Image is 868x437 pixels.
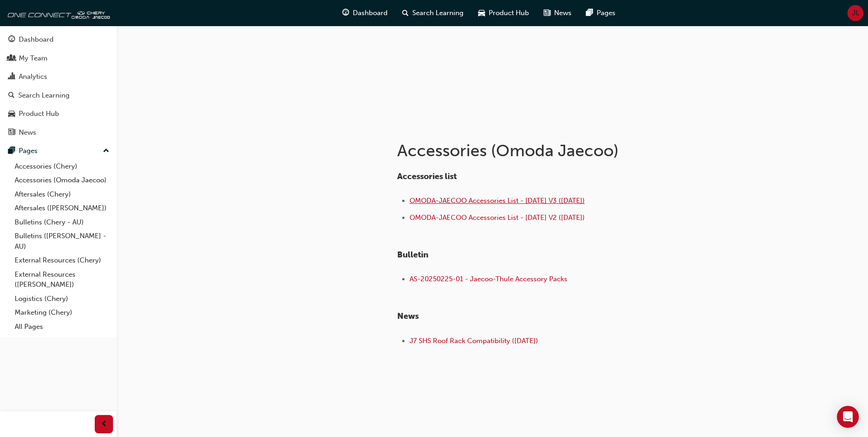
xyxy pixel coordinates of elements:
[395,4,471,22] a: search-iconSearch Learning
[554,8,571,18] span: News
[19,146,38,156] div: Pages
[837,406,859,428] div: Open Intercom Messenger
[11,229,113,253] a: Bulletins ([PERSON_NAME] - AU)
[11,173,113,187] a: Accessories (Omoda Jaecoo)
[4,105,113,122] a: Product Hub
[8,147,15,155] span: pages-icon
[19,71,47,82] div: Analytics
[402,7,409,19] span: search-icon
[397,311,419,321] span: ​News
[11,201,113,215] a: Aftersales ([PERSON_NAME])
[397,250,428,260] span: Bulletin
[544,7,550,19] span: news-icon
[847,5,863,21] button: JL
[11,215,113,229] a: Bulletins (Chery - AU)
[4,87,113,104] a: Search Learning
[536,4,579,22] a: news-iconNews
[410,213,585,222] a: OMODA-JAECOO Accessories List - [DATE] V2 ([DATE])
[11,159,113,174] a: Accessories (Chery)
[101,419,108,430] span: prev-icon
[579,4,623,22] a: pages-iconPages
[8,110,15,118] span: car-icon
[4,124,113,141] a: News
[353,8,388,18] span: Dashboard
[103,145,109,157] span: up-icon
[8,92,15,100] span: search-icon
[11,292,113,306] a: Logistics (Chery)
[11,253,113,268] a: External Resources (Chery)
[335,4,395,22] a: guage-iconDashboard
[489,8,529,18] span: Product Hub
[412,8,464,18] span: Search Learning
[471,4,536,22] a: car-iconProduct Hub
[4,31,113,48] a: Dashboard
[410,275,567,283] a: AS-20250225-01 - Jaecoo-Thule Accessory Packs
[410,197,585,205] a: OMODA-JAECOO Accessories List - [DATE] V3 ([DATE])
[4,142,113,159] button: Pages
[18,90,70,101] div: Search Learning
[478,7,485,19] span: car-icon
[11,320,113,334] a: All Pages
[4,29,113,142] button: DashboardMy TeamAnalyticsSearch LearningProduct HubNews
[8,73,15,81] span: chart-icon
[586,7,593,19] span: pages-icon
[410,337,538,345] a: J7 SHS Roof Rack Compatibility ([DATE])
[4,68,113,85] a: Analytics
[397,171,457,181] span: Accessories list
[11,268,113,292] a: External Resources ([PERSON_NAME])
[19,109,59,119] div: Product Hub
[342,7,349,19] span: guage-icon
[11,187,113,202] a: Aftersales (Chery)
[8,129,15,137] span: news-icon
[852,8,859,18] span: JL
[4,50,113,67] a: My Team
[19,34,54,45] div: Dashboard
[8,55,15,63] span: people-icon
[11,306,113,320] a: Marketing (Chery)
[8,36,15,44] span: guage-icon
[19,53,48,64] div: My Team
[19,127,36,138] div: News
[397,141,697,161] h1: Accessories (Omoda Jaecoo)
[597,8,615,18] span: Pages
[5,4,110,22] img: oneconnect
